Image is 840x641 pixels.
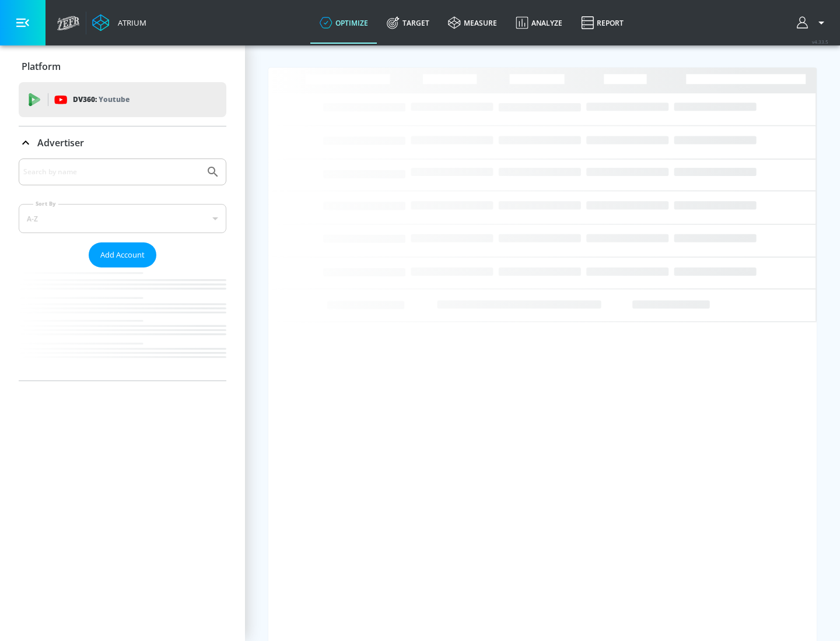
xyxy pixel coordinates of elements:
p: DV360: [73,93,129,106]
p: Youtube [99,93,129,105]
a: Atrium [92,14,146,31]
input: Search by name [23,164,200,179]
p: Platform [22,60,61,73]
button: Add Account [89,242,156,267]
div: DV360: Youtube [19,82,226,117]
a: Target [377,2,439,44]
p: Advertiser [37,136,84,149]
div: Platform [19,50,226,83]
div: A-Z [19,204,226,233]
span: v 4.33.5 [812,38,828,45]
div: Atrium [113,17,146,28]
a: optimize [310,2,377,44]
a: Analyze [506,2,572,44]
a: measure [439,2,506,44]
nav: list of Advertiser [19,267,226,381]
div: Advertiser [19,159,226,381]
a: Report [572,2,633,44]
label: Sort By [33,200,58,207]
span: Add Account [100,248,145,262]
div: Advertiser [19,126,226,159]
